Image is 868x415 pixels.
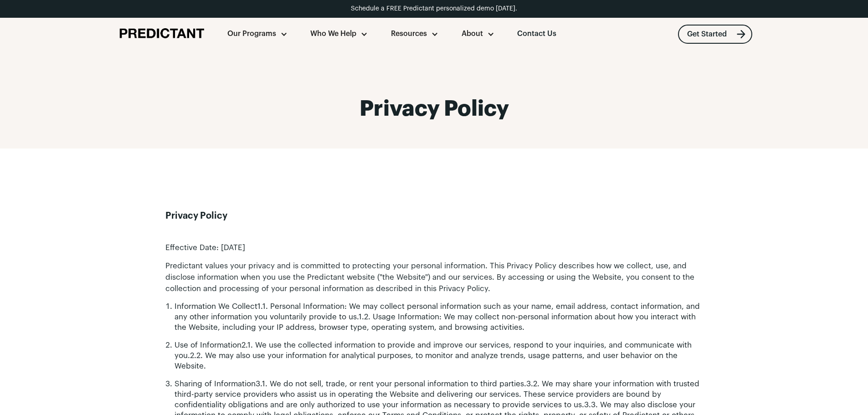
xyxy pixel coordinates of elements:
div: Get Started [687,31,727,38]
a: Contact Us [506,18,568,51]
li: Information We Collect1.1. Personal Information: We may collect personal information such as your... [175,302,703,333]
h1: Privacy Policy [360,96,509,121]
div: About [450,18,506,51]
p: ‍ [165,224,703,235]
div: Schedule a FREE Predictant personalized demo [DATE]. [351,5,517,13]
div: Contact Us [517,29,556,39]
a: Get Started [678,25,752,44]
div: Who We Help [299,18,380,51]
div: Resources [391,29,427,39]
p: Effective Date: [DATE] [165,242,703,254]
div: Our Programs [216,18,299,51]
p: Predictant values your privacy and is committed to protecting your personal information. This Pri... [165,261,703,294]
h4: Privacy Policy [165,210,703,222]
li: Use of Information2.1. We use the collected information to provide and improve our services, resp... [175,340,703,372]
div: Our Programs [227,29,276,39]
div: Resources [379,18,450,51]
div: About [462,29,483,39]
div: Who We Help [310,29,356,39]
